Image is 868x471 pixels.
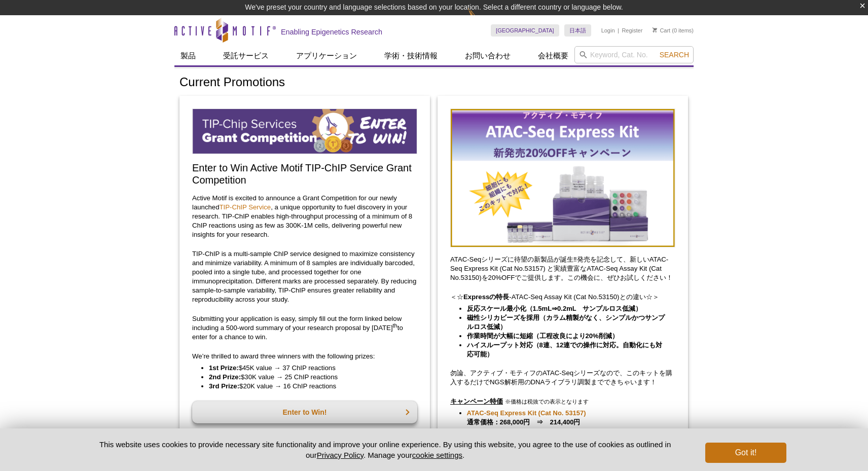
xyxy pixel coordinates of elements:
li: $45K value → 37 ChIP reactions [209,364,407,373]
a: 学術・技術情報 [378,46,444,65]
span: Search [660,51,689,59]
strong: Expressの特長 [463,293,509,301]
strong: 3rd Prize: [209,382,239,390]
p: We’re thrilled to award three winners with the following prizes: [192,352,417,361]
h1: Current Promotions [179,76,689,90]
button: Got it! [705,443,786,463]
p: TIP-ChIP is a multi-sample ChIP service designed to maximize consistency and minimize variability... [192,249,417,304]
a: Register [622,27,642,34]
input: Keyword, Cat. No. [574,46,694,63]
a: [GEOGRAPHIC_DATA] [491,24,559,37]
a: Login [601,27,615,34]
a: TIP-ChIP Service [220,203,271,211]
p: ATAC-Seqシリーズに待望の新製品が誕生‼発売を記念して、新しいATAC-Seq Express Kit (Cat No.53157) と実績豊富なATAC-Seq Assay Kit (C... [450,255,675,282]
p: This website uses cookies to provide necessary site functionality and improve your online experie... [82,439,689,460]
sup: th [393,322,397,328]
a: お問い合わせ [459,46,517,65]
li: | [618,24,619,37]
img: Save on ATAC-Seq Kits [450,108,675,247]
a: 日本語 [564,24,591,37]
img: TIP-ChIP Service Grant Competition [192,108,417,154]
h2: Enter to Win Active Motif TIP-ChIP Service Grant Competition [192,162,417,186]
strong: 通常価格：268,000円 ⇒ 214,400円 [467,409,586,426]
strong: 1st Prize: [209,364,239,372]
span: ※価格は税抜での表示となります [505,398,589,405]
strong: 2nd Prize: [209,373,241,381]
p: ＜☆ -ATAC-Seq Assay Kit (Cat No.53150)との違い☆＞ [450,293,675,302]
a: ATAC-Seq Assay Kit (Cat No. 53150) [467,427,580,436]
strong: ハイスループット対応（8連、12連での操作に対応。自動化にも対応可能） [467,341,663,358]
u: キャンペーン特価 [450,397,503,405]
a: アプリケーション [290,46,363,65]
a: 製品 [174,46,202,65]
a: 受託サービス [217,46,275,65]
a: ATAC-Seq Express Kit (Cat No. 53157) [467,409,586,418]
a: 会社概要 [532,46,574,65]
strong: 作業時間が大幅に短縮（工程改良により20%削減） [467,332,619,340]
a: Privacy Policy [317,451,364,459]
img: Change Here [468,8,495,31]
button: cookie settings [412,451,462,459]
a: Cart [653,27,670,34]
a: Enter to Win! [192,401,417,423]
h2: Enabling Epigenetics Research [281,27,382,37]
strong: 磁性シリカビーズを採用（カラム精製がなく、シンプルかつサンプルロス低減） [467,314,665,331]
strong: 通常価格：268,000円 ⇒ 214,400円 [467,427,581,444]
img: Your Cart [653,27,657,32]
p: Active Motif is excited to announce a Grant Competition for our newly launched , a unique opportu... [192,194,417,239]
p: Submitting your application is easy, simply fill out the form linked below including a 500-word s... [192,314,417,342]
li: (0 items) [653,24,694,37]
li: $30K value → 25 ChIP reactions [209,373,407,382]
li: $20K value → 16 ChIP reactions [209,382,407,391]
button: Search [657,50,692,59]
strong: 反応スケール最小化（1.5mL⇒0.2mL サンプルロス低減） [467,305,642,312]
p: 勿論、アクティブ・モティフのATAC-Seqシリーズなので、このキットを購入するだけでNGS解析用のDNAライブラリ調製までできちゃいます！ [450,369,675,387]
